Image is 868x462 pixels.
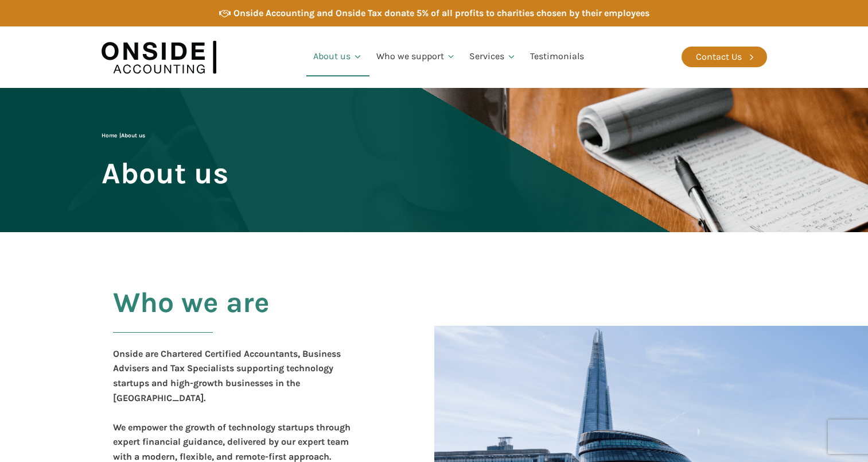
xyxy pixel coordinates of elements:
a: Testimonials [523,37,591,76]
div: Contact Us [696,49,742,64]
a: About us [306,37,369,76]
img: Onside Accounting [102,35,216,79]
b: , delivered by our expert team with a modern, flexible, and remote-first approach. [113,436,349,462]
span: About us [121,132,145,139]
a: Services [462,37,523,76]
span: About us [102,157,228,189]
a: Contact Us [682,47,767,67]
a: Who we support [369,37,463,76]
h2: Who we are [113,287,270,346]
div: Onside Accounting and Onside Tax donate 5% of all profits to charities chosen by their employees [233,6,649,21]
b: Onside are Chartered Certified Accountants, Business Advisers and Tax Specialists supporting tech... [113,348,341,403]
b: We empower the growth of technology startups through expert financial guidance [113,422,351,448]
a: Home [102,132,117,139]
span: | [102,132,145,139]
